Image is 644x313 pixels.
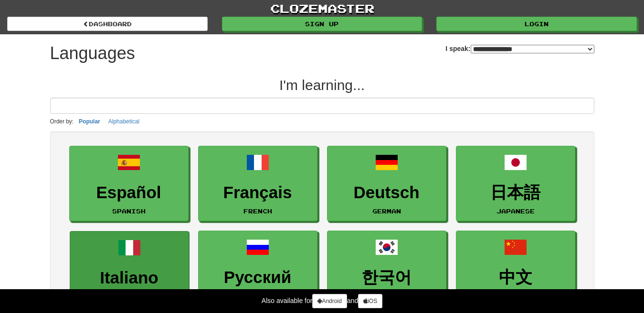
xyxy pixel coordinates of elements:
a: iOS [358,294,382,308]
button: Alphabetical [106,116,142,127]
a: 中文Mandarin Chinese [456,231,575,306]
a: 日本語Japanese [456,146,575,222]
a: dashboard [7,17,208,31]
h3: Français [203,183,312,202]
small: French [243,208,272,214]
small: Japanese [496,208,535,214]
a: Android [312,294,347,308]
select: I speak: [471,45,594,53]
small: Spanish [112,208,146,214]
a: FrançaisFrench [198,146,317,222]
h2: I'm learning... [50,77,594,93]
h3: 한국어 [332,268,441,287]
a: Login [436,17,637,31]
h3: Deutsch [332,183,441,202]
h3: Español [74,183,183,202]
label: I speak: [445,44,594,53]
h3: 日本語 [461,183,570,202]
small: German [372,208,401,214]
a: РусскийRussian [198,231,317,306]
button: Popular [76,116,103,127]
a: EspañolSpanish [69,146,189,222]
a: 한국어[DEMOGRAPHIC_DATA] [327,231,446,306]
small: Order by: [50,118,74,125]
a: DeutschGerman [327,146,446,222]
h3: Italiano [75,269,184,287]
a: Sign up [222,17,422,31]
h3: 中文 [461,268,570,287]
h1: Languages [50,44,135,63]
h3: Русский [203,268,312,287]
a: ItalianoItalian [70,231,189,307]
